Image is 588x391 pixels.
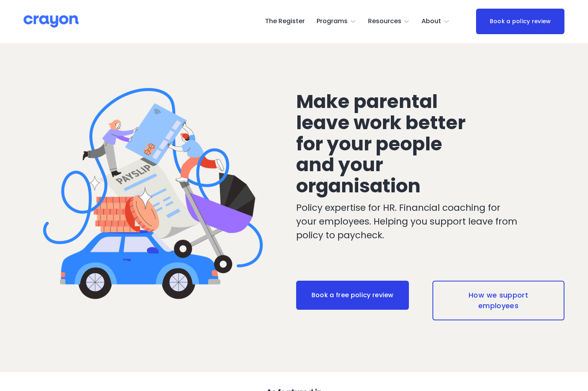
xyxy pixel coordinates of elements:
span: Programs [317,16,348,27]
span: About [421,16,441,27]
a: How we support employees [432,281,564,320]
a: The Register [265,15,305,28]
a: folder dropdown [317,15,356,28]
a: Book a free policy review [296,281,409,310]
img: Crayon [24,15,79,28]
a: folder dropdown [421,15,450,28]
a: Book a policy review [476,9,564,34]
p: Policy expertise for HR. Financial coaching for your employees. Helping you support leave from po... [296,201,519,242]
span: Make parental leave work better for your people and your organisation [296,88,469,199]
span: Resources [368,16,401,27]
a: folder dropdown [368,15,410,28]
